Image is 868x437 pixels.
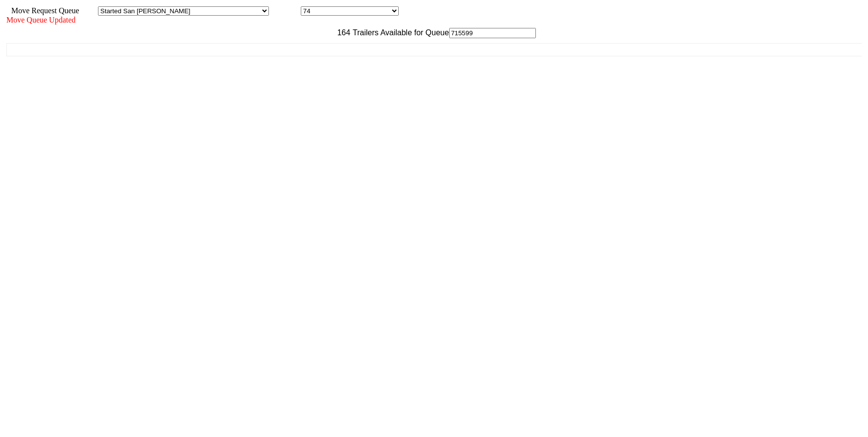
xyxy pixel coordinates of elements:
[6,16,75,24] span: Move Queue Updated
[271,6,299,15] span: Location
[81,6,96,15] span: Area
[449,28,536,38] input: Filter Available Trailers
[6,6,79,15] span: Move Request Queue
[332,28,350,37] span: 164
[350,28,449,37] span: Trailers Available for Queue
